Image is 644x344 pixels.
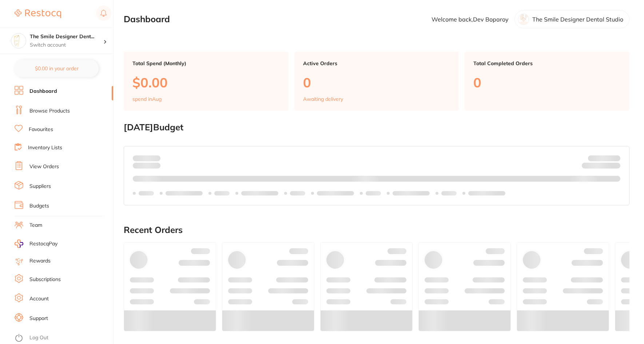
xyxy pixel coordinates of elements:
a: Total Completed Orders0 [465,52,629,111]
a: Support [29,315,48,322]
p: Remaining: [582,161,620,170]
strong: $0.00 [148,155,160,161]
p: The Smile Designer Dental Studio [532,16,623,23]
img: RestocqPay [15,240,23,248]
a: Inventory Lists [28,144,62,151]
a: View Orders [29,163,59,170]
p: Labels extended [241,190,278,196]
img: Restocq Logo [15,9,61,18]
button: $0.00 in your order [15,60,99,77]
p: Labels [139,190,154,196]
p: Spent: [133,155,160,161]
img: The Smile Designer Dental Studio [11,33,26,48]
p: Switch account [30,41,103,49]
p: 0 [473,75,621,90]
p: Welcome back, Dev Boparoy [432,16,509,23]
strong: $NaN [606,155,620,161]
a: Team [29,222,42,229]
a: Dashboard [29,88,57,95]
button: Log Out [15,332,111,344]
a: Total Spend (Monthly)$0.00spend inAug [124,52,289,111]
h2: Recent Orders [124,225,629,235]
a: Budgets [29,202,49,210]
p: 0 [303,75,450,90]
a: Account [29,295,49,303]
a: Favourites [29,126,53,133]
h2: Dashboard [124,14,170,24]
p: spend in Aug [132,96,162,102]
p: Active Orders [303,60,450,66]
p: Budget: [588,155,620,161]
p: Labels extended [317,190,354,196]
p: $0.00 [132,75,280,90]
a: Log Out [29,334,48,341]
p: Labels extended [166,190,203,196]
a: Active Orders0Awaiting delivery [294,52,459,111]
p: Total Completed Orders [473,60,621,66]
p: Labels [214,190,230,196]
h4: The Smile Designer Dental Studio [30,33,103,40]
p: month [133,161,160,170]
a: Subscriptions [29,276,61,283]
p: Labels extended [468,190,505,196]
p: Awaiting delivery [303,96,343,102]
a: Suppliers [29,183,51,190]
span: RestocqPay [29,240,57,248]
p: Labels extended [393,190,430,196]
h2: [DATE] Budget [124,122,629,133]
strong: $0.00 [608,164,620,170]
p: Labels [290,190,305,196]
p: Labels [366,190,381,196]
p: Total Spend (Monthly) [132,60,280,66]
p: Labels [441,190,457,196]
a: Rewards [29,257,51,265]
a: Browse Products [29,107,70,115]
a: RestocqPay [15,240,57,248]
a: Restocq Logo [15,5,61,22]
